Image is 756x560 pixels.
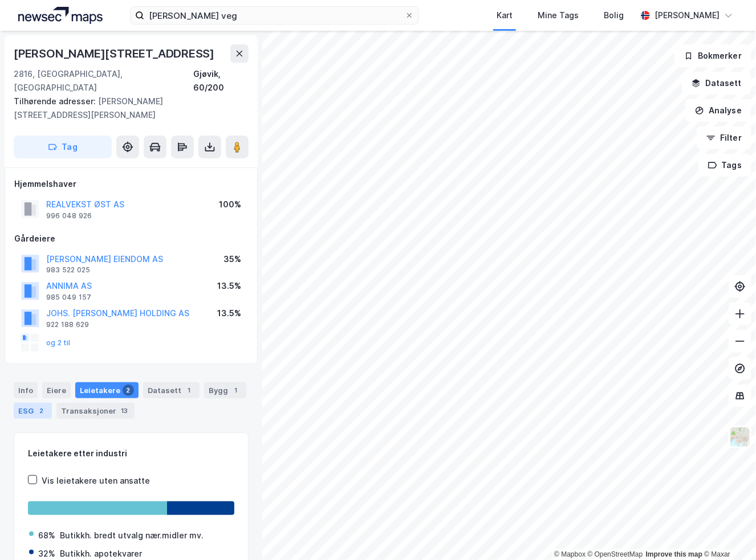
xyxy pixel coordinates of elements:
button: Analyse [685,99,751,122]
div: Bygg [204,382,246,398]
div: Gårdeiere [14,232,248,246]
div: 13 [119,405,130,416]
div: Hjemmelshaver [14,177,248,191]
div: 13.5% [217,279,241,293]
div: 35% [223,252,241,266]
div: 1 [230,385,242,396]
div: 2 [123,385,134,396]
div: [PERSON_NAME][STREET_ADDRESS][PERSON_NAME] [14,95,239,122]
div: Vis leietakere uten ansatte [42,474,150,488]
a: OpenStreetMap [588,550,643,558]
iframe: Chat Widget [699,505,756,560]
div: 68% [38,529,55,542]
div: 2816, [GEOGRAPHIC_DATA], [GEOGRAPHIC_DATA] [14,67,193,95]
div: ESG [14,403,52,419]
div: Info [14,382,38,398]
div: Leietakere [75,382,139,398]
div: 100% [219,198,241,211]
div: [PERSON_NAME][STREET_ADDRESS] [14,44,217,63]
div: Kart [497,9,513,22]
a: Mapbox [554,550,586,558]
img: Z [729,426,751,448]
div: Butikkh. bredt utvalg nær.midler mv. [60,529,204,542]
button: Filter [697,126,751,149]
div: 2 [36,405,47,416]
button: Tag [14,136,112,158]
input: Søk på adresse, matrikkel, gårdeiere, leietakere eller personer [144,7,404,24]
div: 1 [184,385,195,396]
div: Eiere [42,382,71,398]
div: Datasett [143,382,200,398]
div: Bolig [604,9,624,22]
span: Tilhørende adresser: [14,96,98,106]
a: Improve this map [646,550,702,558]
img: logo.a4113a55bc3d86da70a041830d287a7e.svg [18,7,103,24]
div: Leietakere etter industri [28,447,234,460]
button: Bokmerker [674,44,751,67]
button: Datasett [682,72,751,95]
div: 996 048 926 [46,211,92,220]
div: Transaksjoner [56,403,135,419]
button: Tags [698,154,751,177]
div: [PERSON_NAME] [655,9,720,22]
div: 983 522 025 [46,265,90,275]
div: 13.5% [217,306,241,320]
div: Mine Tags [538,9,579,22]
div: 985 049 157 [46,293,91,302]
div: 922 188 629 [46,320,89,329]
div: Gjøvik, 60/200 [193,67,249,95]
